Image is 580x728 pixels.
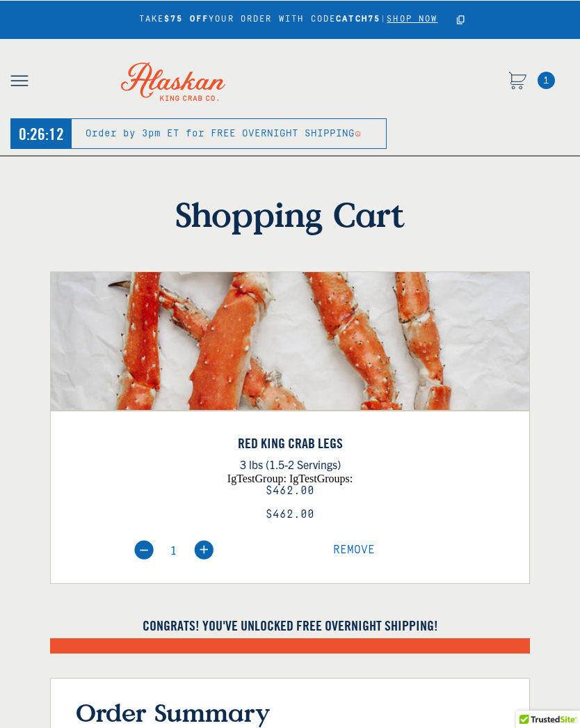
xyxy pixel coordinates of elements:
[51,435,529,452] a: Red King Crab Legs
[387,15,437,24] a: SHOP NOW
[266,508,314,521] span: $462.00
[10,75,29,86] img: open mobile menu
[76,697,504,727] h3: Order Summary
[19,125,64,142] div: 0:26:12
[86,128,355,139] div: Order by 3pm ET for FREE OVERNIGHT SHIPPING
[538,72,555,89] a: Cart
[538,72,555,89] span: 1
[333,545,375,556] a: Remove
[227,473,287,484] span: igTestGroup:
[333,544,375,556] span: Remove
[51,455,529,473] p: 3 lbs (1.5-2 Servings)
[50,194,530,235] h1: Shopping Cart
[134,540,154,560] img: minus
[508,72,526,92] a: Cart
[104,45,243,118] img: Alaskan King Crab Co. logo
[50,617,530,634] h4: Congrats! You've unlocked FREE OVERNIGHT SHIPPING!
[51,484,529,498] div: $462.00
[139,15,442,24] div: TAKE YOUR ORDER WITH CODE |
[194,540,214,560] img: plus
[164,15,209,24] strong: $75 OFF
[289,473,353,484] span: igTestGroups:
[336,15,380,24] strong: CATCH75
